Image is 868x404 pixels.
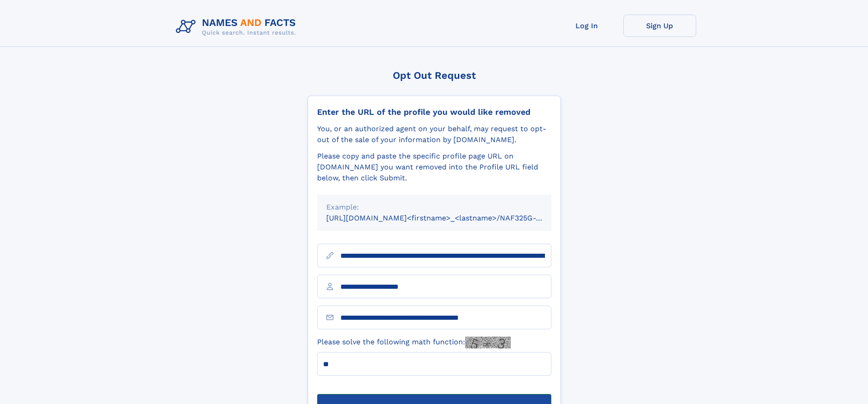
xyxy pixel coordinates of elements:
[172,15,303,39] img: Logo Names and Facts
[317,107,551,117] div: Enter the URL of the profile you would like removed
[623,15,696,37] a: Sign Up
[326,202,542,213] div: Example:
[308,70,561,81] div: Opt Out Request
[317,123,551,145] div: You, or an authorized agent on your behalf, may request to opt-out of the sale of your informatio...
[317,151,551,184] div: Please copy and paste the specific profile page URL on [DOMAIN_NAME] you want removed into the Pr...
[326,214,569,222] small: [URL][DOMAIN_NAME]<firstname>_<lastname>/NAF325G-xxxxxxxx
[317,337,511,348] label: Please solve the following math function:
[550,15,623,37] a: Log In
